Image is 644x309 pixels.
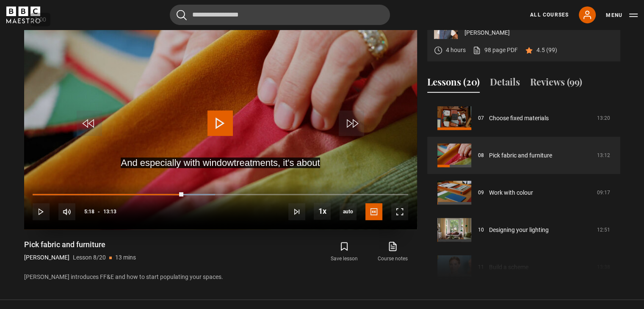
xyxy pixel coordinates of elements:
div: Progress Bar [33,194,408,196]
p: 4.5 (99) [536,46,557,55]
a: Work with colour [489,188,533,197]
span: 13:13 [103,204,116,219]
button: Toggle navigation [606,11,638,19]
a: 98 page PDF [473,46,518,55]
span: - [98,209,100,215]
p: [PERSON_NAME] [24,253,69,262]
button: Reviews (99) [530,75,582,93]
p: [PERSON_NAME] [464,28,614,37]
div: Current quality: 360p [340,203,357,220]
h1: Pick fabric and furniture [24,240,136,250]
input: Search [170,5,390,25]
button: Mute [58,203,75,220]
a: Pick fabric and furniture [489,151,552,160]
button: Fullscreen [391,203,408,220]
span: 5:18 [84,204,94,219]
a: Course notes [368,240,417,264]
button: Details [490,75,520,93]
video-js: Video Player [24,8,417,229]
button: Next Lesson [288,203,305,220]
button: Lessons (20) [427,75,480,93]
a: Designing your lighting [489,226,549,235]
button: Save lesson [320,240,368,264]
button: Play [33,203,50,220]
span: auto [340,203,357,220]
p: 4 hours [446,46,466,55]
p: Lesson 8/20 [73,253,106,262]
button: Submit the search query [177,10,187,20]
a: All Courses [530,11,569,19]
button: Playback Rate [314,203,331,220]
svg: BBC Maestro [6,6,40,23]
p: 13 mins [115,253,136,262]
p: [PERSON_NAME] introduces FF&E and how to start populating your spaces. [24,273,417,281]
button: Captions [365,203,382,220]
a: Choose fixed materials [489,114,549,123]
